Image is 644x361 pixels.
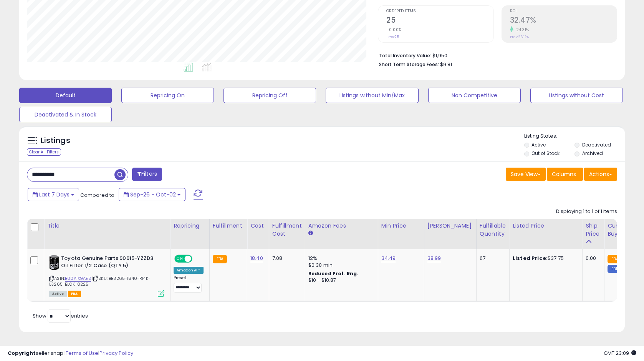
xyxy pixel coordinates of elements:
span: Show: entries [33,312,88,319]
button: Default [19,88,112,103]
b: Short Term Storage Fees: [379,61,439,68]
button: Actions [584,168,617,181]
strong: Copyright [8,349,36,357]
button: Listings without Cost [530,88,623,103]
div: 0.00 [586,255,598,262]
small: Prev: 25 [386,35,399,39]
b: Total Inventory Value: [379,52,431,59]
a: 18.40 [250,255,263,262]
b: Listed Price: [513,255,548,262]
div: $10 - $10.87 [308,277,372,284]
span: All listings currently available for purchase on Amazon [49,291,67,297]
div: seller snap | | [8,350,133,357]
h5: Listings [41,135,70,146]
button: Sep-26 - Oct-02 [119,188,185,201]
small: 24.31% [513,27,529,33]
div: Amazon Fees [308,222,375,230]
div: Ship Price [586,222,601,238]
span: ON [175,256,185,262]
div: 7.08 [272,255,299,262]
div: Amazon AI * [174,267,204,274]
small: 0.00% [386,27,402,33]
div: [PERSON_NAME] [427,222,473,230]
span: Columns [552,170,576,178]
button: Filters [132,168,162,181]
span: $9.81 [440,61,452,68]
a: 38.99 [427,255,441,262]
button: Deactivated & In Stock [19,107,112,122]
div: Cost [250,222,266,230]
span: ROI [510,9,617,13]
div: Clear All Filters [27,148,61,156]
label: Archived [582,150,603,156]
span: Last 7 Days [39,191,70,198]
small: Prev: 26.12% [510,35,529,39]
b: Reduced Prof. Rng. [308,270,359,277]
a: 34.49 [381,255,396,262]
span: OFF [191,256,204,262]
div: $0.30 min [308,262,372,269]
h2: 25 [386,16,493,26]
div: 12% [308,255,372,262]
div: $37.75 [513,255,576,262]
div: Fulfillable Quantity [480,222,506,238]
div: Fulfillment [213,222,244,230]
button: Listings without Min/Max [326,88,418,103]
span: | SKU: BB3265-1840-R14K-L3265-BLCK-0225 [49,275,151,287]
h2: 32.47% [510,16,617,26]
div: Listed Price [513,222,579,230]
p: Listing States: [524,133,625,140]
li: $1,950 [379,50,611,60]
span: Compared to: [80,191,116,199]
button: Repricing Off [223,88,316,103]
small: FBM [608,265,622,273]
div: 67 [480,255,503,262]
button: Columns [547,168,583,181]
div: Displaying 1 to 1 of 1 items [556,208,617,215]
label: Deactivated [582,141,611,148]
a: Terms of Use [66,349,98,357]
span: FBA [68,291,81,297]
span: Ordered Items [386,9,493,13]
small: Amazon Fees. [308,230,313,237]
button: Last 7 Days [28,188,79,201]
div: Title [47,222,167,230]
button: Repricing On [121,88,214,103]
div: Min Price [381,222,421,230]
small: FBA [213,255,227,263]
div: Repricing [174,222,206,230]
button: Non Competitive [428,88,521,103]
label: Out of Stock [531,150,560,156]
a: Privacy Policy [99,349,133,357]
small: FBA [608,255,622,263]
span: Sep-26 - Oct-02 [130,191,176,198]
div: Preset: [174,275,204,293]
a: B00A1X9AES [65,275,91,282]
button: Save View [506,168,546,181]
img: 41+6thEXQuL._SL40_.jpg [49,255,59,270]
span: 2025-10-10 23:09 GMT [604,349,636,357]
label: Active [531,141,546,148]
div: Fulfillment Cost [272,222,302,238]
div: ASIN: [49,255,164,296]
b: Toyota Genuine Parts 90915-YZZD3 Oil Filter 1/2 Case (QTY 5) [61,255,154,271]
